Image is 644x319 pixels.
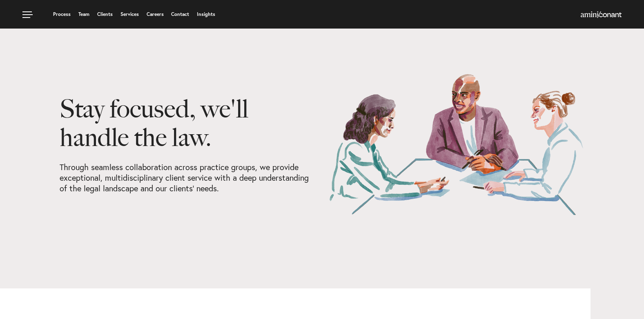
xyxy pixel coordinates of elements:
a: Contact [171,12,189,17]
a: Clients [97,12,113,17]
p: Through seamless collaboration across practice groups, we provide exceptional, multidisciplinary ... [60,162,316,194]
a: Careers [147,12,164,17]
img: Our Services [328,73,584,215]
a: Home [581,12,622,18]
h1: Stay focused, we'll handle the law. [60,95,316,162]
a: Services [120,12,139,17]
a: Team [78,12,89,17]
img: Amini & Conant [581,11,622,18]
a: Insights [197,12,215,17]
a: Process [53,12,71,17]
